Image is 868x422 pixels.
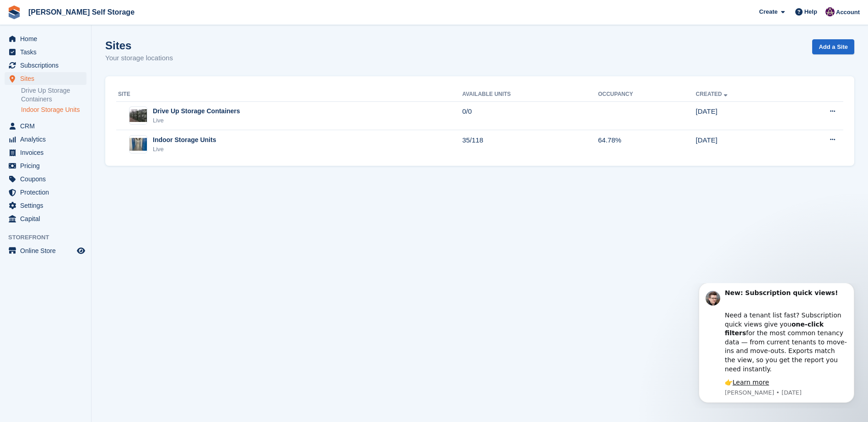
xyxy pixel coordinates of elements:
span: Protection [20,186,75,199]
p: Your storage locations [105,53,173,63]
h1: Sites [105,39,173,52]
span: Help [804,7,817,16]
div: Message content [40,5,162,104]
a: menu [5,186,86,199]
div: Live [153,116,240,125]
a: menu [5,146,86,159]
a: menu [5,133,86,146]
a: Learn more [48,95,84,103]
a: menu [5,120,86,132]
a: Preview store [75,245,86,256]
td: 0/0 [462,101,598,130]
div: Live [153,145,216,154]
a: menu [5,46,86,58]
img: Image of Drive Up Storage Containers site [129,109,147,122]
span: Sites [20,72,75,85]
span: Online Store [20,244,75,257]
span: Create [759,7,777,16]
a: Drive Up Storage Containers [21,86,86,104]
td: [DATE] [696,130,789,158]
span: Home [20,32,75,45]
iframe: Intercom notifications message [685,283,868,408]
img: Image of Indoor Storage Units site [129,138,147,151]
img: Profile image for Steven [21,8,35,22]
b: New: Subscription quick views! [40,6,153,13]
span: Subscriptions [20,59,75,72]
th: Site [116,87,462,102]
a: menu [5,72,86,85]
span: Analytics [20,133,75,146]
p: Message from Steven, sent 2w ago [40,105,162,114]
div: Indoor Storage Units [153,135,216,145]
span: Capital [20,212,75,225]
a: menu [5,159,86,172]
span: Tasks [20,46,75,58]
span: Pricing [20,159,75,172]
a: Created [696,91,729,97]
td: [DATE] [696,101,789,130]
a: menu [5,32,86,45]
div: Need a tenant list fast? Subscription quick views give you for the most common tenancy data — fro... [40,19,162,90]
a: menu [5,59,86,72]
th: Occupancy [598,87,696,102]
a: menu [5,173,86,185]
a: menu [5,199,86,212]
img: Nikki Ambrosini [825,7,835,16]
a: menu [5,212,86,225]
div: Drive Up Storage Containers [153,106,240,116]
span: Invoices [20,146,75,159]
a: Indoor Storage Units [21,105,86,114]
img: stora-icon-8386f47178a22dfd0bd8f6a31ec36ba5ce8667c1dd55bd0f319d3a0aa187defe.svg [7,5,21,19]
td: 35/118 [462,130,598,158]
div: 👉 [40,95,162,104]
td: 64.78% [598,130,696,158]
th: Available Units [462,87,598,102]
a: menu [5,244,86,257]
span: Account [836,8,860,17]
span: Settings [20,199,75,212]
span: Storefront [8,233,91,242]
a: [PERSON_NAME] Self Storage [25,5,138,20]
a: Add a Site [812,39,854,54]
span: Coupons [20,173,75,185]
span: CRM [20,120,75,132]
